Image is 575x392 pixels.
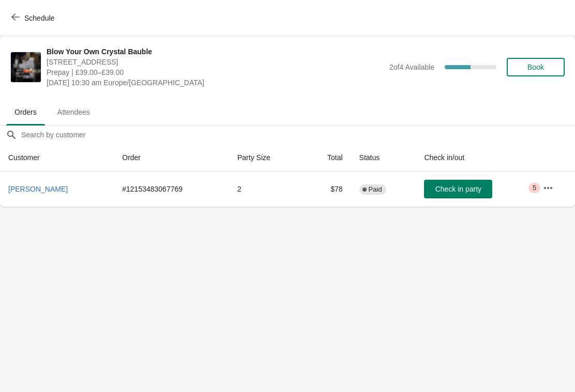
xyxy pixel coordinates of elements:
[533,184,536,192] span: 5
[5,9,63,27] button: Schedule
[303,171,351,207] td: $78
[11,52,41,82] img: Blow Your Own Crystal Bauble
[369,185,382,194] span: Paid
[303,144,351,171] th: Total
[6,103,45,121] span: Orders
[49,103,98,121] span: Attendees
[114,171,229,207] td: # 12153483067769
[527,63,544,71] span: Book
[47,67,384,77] span: Prepay | £39.00–£39.00
[424,180,492,198] button: Check in party
[4,180,72,198] button: [PERSON_NAME]
[47,57,384,67] span: [STREET_ADDRESS]
[8,185,68,193] span: [PERSON_NAME]
[24,14,54,22] span: Schedule
[416,144,535,171] th: Check in/out
[114,144,229,171] th: Order
[229,144,303,171] th: Party Size
[47,46,384,57] span: Blow Your Own Crystal Bauble
[507,58,565,76] button: Book
[389,63,434,71] span: 2 of 4 Available
[47,77,384,88] span: [DATE] 10:30 am Europe/[GEOGRAPHIC_DATA]
[229,171,303,207] td: 2
[351,144,416,171] th: Status
[435,185,481,193] span: Check in party
[21,126,575,144] input: Search by customer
